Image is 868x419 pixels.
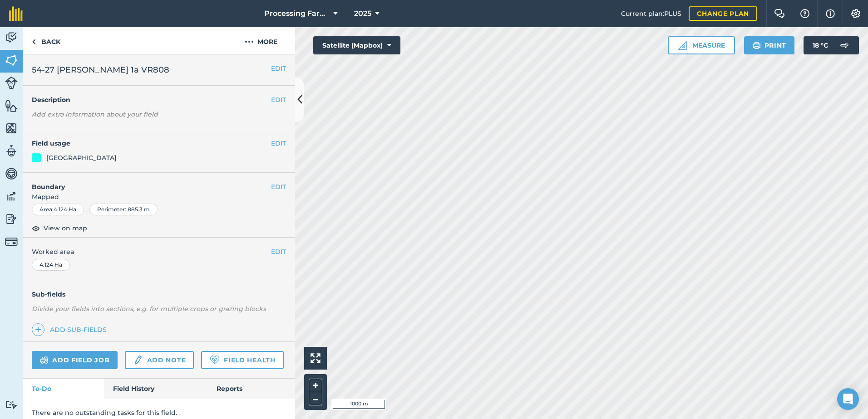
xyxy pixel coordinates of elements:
a: Add sub-fields [32,323,110,336]
span: 2025 [354,8,371,19]
button: + [309,379,322,392]
h4: Description [32,95,286,105]
button: EDIT [271,63,286,73]
img: svg+xml;base64,PD94bWwgdmVyc2lvbj0iMS4wIiBlbmNvZGluZz0idXRmLTgiPz4KPCEtLSBHZW5lcmF0b3I6IEFkb2JlIE... [5,190,18,203]
img: svg+xml;base64,PHN2ZyB4bWxucz0iaHR0cDovL3d3dy53My5vcmcvMjAwMC9zdmciIHdpZHRoPSIxOSIgaGVpZ2h0PSIyNC... [752,40,761,51]
button: View on map [32,223,87,234]
img: svg+xml;base64,PD94bWwgdmVyc2lvbj0iMS4wIiBlbmNvZGluZz0idXRmLTgiPz4KPCEtLSBHZW5lcmF0b3I6IEFkb2JlIE... [5,77,18,89]
a: Change plan [689,6,757,21]
img: svg+xml;base64,PD94bWwgdmVyc2lvbj0iMS4wIiBlbmNvZGluZz0idXRmLTgiPz4KPCEtLSBHZW5lcmF0b3I6IEFkb2JlIE... [40,355,49,365]
img: svg+xml;base64,PD94bWwgdmVyc2lvbj0iMS4wIiBlbmNvZGluZz0idXRmLTgiPz4KPCEtLSBHZW5lcmF0b3I6IEFkb2JlIE... [5,212,18,226]
a: Field Health [201,351,283,369]
button: Print [744,36,795,54]
a: Add field job [32,351,118,369]
h4: Sub-fields [23,289,295,299]
img: svg+xml;base64,PHN2ZyB4bWxucz0iaHR0cDovL3d3dy53My5vcmcvMjAwMC9zdmciIHdpZHRoPSIxNCIgaGVpZ2h0PSIyNC... [35,324,41,335]
img: svg+xml;base64,PHN2ZyB4bWxucz0iaHR0cDovL3d3dy53My5vcmcvMjAwMC9zdmciIHdpZHRoPSI1NiIgaGVpZ2h0PSI2MC... [5,122,18,135]
img: svg+xml;base64,PHN2ZyB4bWxucz0iaHR0cDovL3d3dy53My5vcmcvMjAwMC9zdmciIHdpZHRoPSIyMCIgaGVpZ2h0PSIyNC... [245,36,254,47]
img: Four arrows, one pointing top left, one top right, one bottom right and the last bottom left [311,353,321,363]
div: Area : 4.124 Ha [32,204,84,215]
p: There are no outstanding tasks for this field. [32,408,286,418]
img: A question mark icon [799,9,810,18]
button: – [309,392,322,405]
img: svg+xml;base64,PHN2ZyB4bWxucz0iaHR0cDovL3d3dy53My5vcmcvMjAwMC9zdmciIHdpZHRoPSI1NiIgaGVpZ2h0PSI2MC... [5,99,18,112]
div: Perimeter : 885.3 m [89,204,158,215]
button: EDIT [271,247,286,257]
img: fieldmargin Logo [9,6,23,21]
img: svg+xml;base64,PD94bWwgdmVyc2lvbj0iMS4wIiBlbmNvZGluZz0idXRmLTgiPz4KPCEtLSBHZW5lcmF0b3I6IEFkb2JlIE... [133,355,143,365]
img: svg+xml;base64,PD94bWwgdmVyc2lvbj0iMS4wIiBlbmNvZGluZz0idXRmLTgiPz4KPCEtLSBHZW5lcmF0b3I6IEFkb2JlIE... [5,167,18,180]
img: svg+xml;base64,PD94bWwgdmVyc2lvbj0iMS4wIiBlbmNvZGluZz0idXRmLTgiPz4KPCEtLSBHZW5lcmF0b3I6IEFkb2JlIE... [5,31,18,44]
button: 18 °C [804,36,859,54]
img: Two speech bubbles overlapping with the left bubble in the forefront [774,9,785,18]
img: svg+xml;base64,PHN2ZyB4bWxucz0iaHR0cDovL3d3dy53My5vcmcvMjAwMC9zdmciIHdpZHRoPSIxNyIgaGVpZ2h0PSIxNy... [826,8,835,19]
button: More [227,27,295,54]
a: Back [23,27,69,54]
button: EDIT [271,182,286,192]
img: svg+xml;base64,PD94bWwgdmVyc2lvbj0iMS4wIiBlbmNvZGluZz0idXRmLTgiPz4KPCEtLSBHZW5lcmF0b3I6IEFkb2JlIE... [5,235,18,248]
button: Satellite (Mapbox) [313,36,400,54]
img: svg+xml;base64,PD94bWwgdmVyc2lvbj0iMS4wIiBlbmNvZGluZz0idXRmLTgiPz4KPCEtLSBHZW5lcmF0b3I6IEFkb2JlIE... [5,400,18,409]
h4: Boundary [23,173,271,192]
span: Mapped [23,192,295,202]
a: To-Do [23,379,104,399]
span: Processing Farms [264,8,330,19]
img: svg+xml;base64,PHN2ZyB4bWxucz0iaHR0cDovL3d3dy53My5vcmcvMjAwMC9zdmciIHdpZHRoPSI5IiBoZWlnaHQ9IjI0Ii... [32,36,36,47]
div: 4.124 Ha [32,259,70,271]
a: Reports [207,379,295,399]
a: Field History [104,379,207,399]
em: Divide your fields into sections, e.g. for multiple crops or grazing blocks [32,305,266,313]
img: A cog icon [850,9,861,18]
button: EDIT [271,95,286,105]
em: Add extra information about your field [32,110,158,118]
img: svg+xml;base64,PHN2ZyB4bWxucz0iaHR0cDovL3d3dy53My5vcmcvMjAwMC9zdmciIHdpZHRoPSIxOCIgaGVpZ2h0PSIyNC... [32,223,40,234]
span: Worked area [32,247,286,257]
img: svg+xml;base64,PD94bWwgdmVyc2lvbj0iMS4wIiBlbmNvZGluZz0idXRmLTgiPz4KPCEtLSBHZW5lcmF0b3I6IEFkb2JlIE... [5,144,18,158]
span: 18 ° C [813,36,828,54]
span: Current plan : PLUS [621,9,681,19]
img: svg+xml;base64,PD94bWwgdmVyc2lvbj0iMS4wIiBlbmNvZGluZz0idXRmLTgiPz4KPCEtLSBHZW5lcmF0b3I6IEFkb2JlIE... [835,36,853,54]
span: View on map [44,223,87,233]
img: svg+xml;base64,PHN2ZyB4bWxucz0iaHR0cDovL3d3dy53My5vcmcvMjAwMC9zdmciIHdpZHRoPSI1NiIgaGVpZ2h0PSI2MC... [5,54,18,67]
img: Ruler icon [678,41,687,50]
h4: Field usage [32,138,271,148]
div: Open Intercom Messenger [837,388,859,410]
div: [GEOGRAPHIC_DATA] [46,153,117,163]
a: Add note [125,351,194,369]
button: Measure [668,36,735,54]
span: 54-27 [PERSON_NAME] 1a VR808 [32,63,169,76]
button: EDIT [271,138,286,148]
